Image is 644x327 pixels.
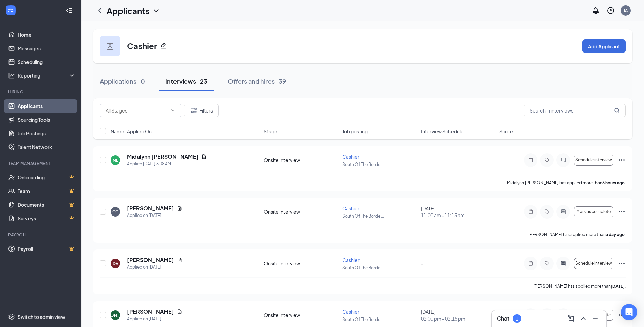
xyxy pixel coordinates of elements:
p: Midalynn [PERSON_NAME] has applied more than . [507,180,626,186]
div: Offers and hires · 39 [228,77,286,85]
a: Sourcing Tools [18,113,76,126]
span: Schedule interview [575,158,612,162]
span: - [421,260,423,266]
b: [DATE] [611,283,625,289]
svg: Note [527,261,535,266]
button: Minimize [590,313,601,324]
div: Applied on [DATE] [127,315,182,322]
svg: Pencil [160,42,167,49]
h5: Midalynn [PERSON_NAME] [127,153,199,160]
h5: [PERSON_NAME] [127,256,174,264]
div: Applications · 0 [100,77,145,85]
span: Cashier [342,205,360,211]
span: Score [499,128,513,135]
h3: Cashier [127,40,157,51]
svg: Ellipses [618,208,626,216]
svg: ActiveChat [559,157,567,163]
div: DV [113,261,118,266]
b: 6 hours ago [602,180,625,185]
div: [DATE] [421,205,495,219]
button: Schedule interview [574,258,613,269]
div: Switch to admin view [18,313,65,320]
svg: ComposeMessage [567,314,575,323]
span: Cashier [342,154,360,160]
svg: Tag [543,157,551,163]
div: Onsite Interview [264,208,338,215]
h5: [PERSON_NAME] [127,308,174,315]
svg: MagnifyingGlass [614,108,620,113]
svg: Document [177,309,182,314]
p: South Of The Borde ... [342,265,417,271]
button: Filter Filters [184,104,219,117]
span: Schedule interview [575,261,612,266]
svg: Minimize [591,314,600,323]
a: Applicants [18,99,76,113]
p: [PERSON_NAME] has applied more than . [528,231,626,237]
span: Mark as complete [576,209,611,214]
svg: ActiveChat [559,209,567,214]
svg: WorkstreamLogo [7,7,14,14]
input: All Stages [106,107,167,114]
div: Payroll [8,232,74,238]
a: Scheduling [18,55,76,69]
svg: Note [527,209,535,214]
svg: Collapse [66,7,72,14]
svg: ActiveChat [559,261,567,266]
a: Job Postings [18,126,76,140]
span: Cashier [342,257,360,263]
span: - [421,157,423,163]
div: Onsite Interview [264,260,338,267]
button: Add Applicant [582,39,626,53]
svg: ChevronDown [170,108,176,113]
div: ML [113,157,118,163]
b: a day ago [606,232,625,237]
div: CC [112,209,118,215]
a: TeamCrown [18,184,76,198]
a: DocumentsCrown [18,198,76,211]
a: PayrollCrown [18,242,76,256]
svg: ChevronLeft [96,6,104,15]
div: IA [624,7,628,13]
span: Interview Schedule [421,128,464,135]
img: user icon [107,43,113,50]
div: Open Intercom Messenger [621,304,637,320]
a: Home [18,28,76,41]
svg: Notifications [592,6,600,15]
svg: Document [201,154,207,159]
svg: QuestionInfo [607,6,615,15]
button: Mark as complete [574,310,613,321]
div: [PERSON_NAME] [98,312,133,318]
svg: Ellipses [618,311,626,319]
div: Applied on [DATE] [127,264,182,271]
svg: Document [177,206,182,211]
svg: Filter [190,106,198,115]
div: Applied on [DATE] [127,212,182,219]
p: South Of The Borde ... [342,213,417,219]
div: Onsite Interview [264,312,338,319]
span: 02:00 pm - 02:15 pm [421,315,495,322]
svg: ChevronUp [579,314,587,323]
div: Interviews · 23 [165,77,207,85]
button: Schedule interview [574,155,613,166]
button: ComposeMessage [566,313,576,324]
div: 1 [516,316,518,322]
svg: Tag [543,209,551,214]
a: SurveysCrown [18,211,76,225]
h5: [PERSON_NAME] [127,205,174,212]
span: 11:00 am - 11:15 am [421,212,495,219]
div: Reporting [18,72,76,79]
svg: Ellipses [618,259,626,268]
span: Name · Applied On [111,128,152,135]
div: Onsite Interview [264,157,338,163]
a: Messages [18,41,76,55]
div: [DATE] [421,308,495,322]
button: Mark as complete [574,206,613,217]
a: Talent Network [18,140,76,154]
span: Stage [264,128,277,135]
h1: Applicants [107,5,149,16]
svg: Tag [543,261,551,266]
svg: Analysis [8,72,15,79]
h3: Chat [497,315,509,322]
svg: Note [527,157,535,163]
svg: Document [177,257,182,263]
